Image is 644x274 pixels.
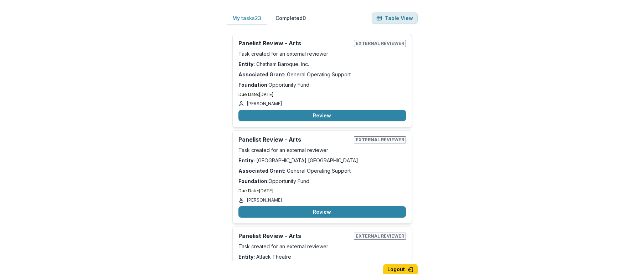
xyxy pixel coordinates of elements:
button: Table View [372,12,418,24]
strong: Associated Grant: [238,168,285,174]
p: : Opportunity Fund [238,177,406,185]
p: Due Date: [DATE] [238,91,406,98]
p: Attack Theatre [238,253,406,260]
strong: Foundation [238,82,267,88]
strong: Entity: [238,157,255,163]
span: External reviewer [354,40,406,47]
p: General Operating Support [238,167,406,174]
button: Completed 0 [270,11,311,25]
strong: Entity: [238,254,255,260]
span: External reviewer [354,233,406,240]
h2: Panelist Review - Arts [238,233,351,239]
strong: Entity: [238,61,255,67]
strong: Associated Grant: [238,71,285,77]
span: External reviewer [354,136,406,143]
p: Task created for an external reviewer [238,50,406,57]
h2: Panelist Review - Arts [238,136,351,143]
button: Review [238,206,406,218]
p: [GEOGRAPHIC_DATA] [GEOGRAPHIC_DATA] [238,157,406,164]
p: Task created for an external reviewer [238,146,406,154]
p: Task created for an external reviewer [238,243,406,250]
p: Chatham Baroque, Inc. [238,60,406,68]
strong: Foundation [238,178,267,184]
button: My tasks 23 [227,11,267,25]
p: : Opportunity Fund [238,81,406,88]
button: Review [238,110,406,121]
p: [PERSON_NAME] [247,197,282,203]
h2: Panelist Review - Arts [238,40,351,47]
p: Due Date: [DATE] [238,188,406,194]
p: General Operating Support [238,71,406,78]
p: [PERSON_NAME] [247,101,282,107]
